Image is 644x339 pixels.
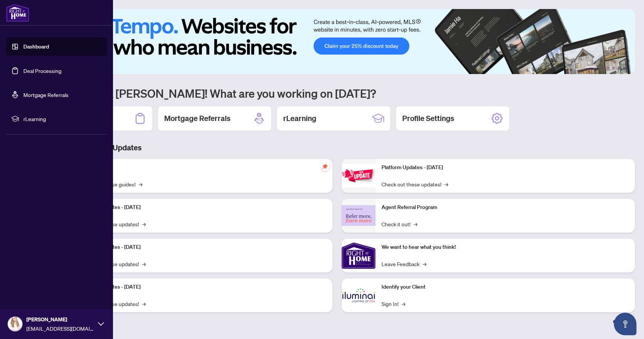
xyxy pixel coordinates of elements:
[79,203,327,212] p: Platform Updates - [DATE]
[139,180,142,188] span: →
[283,113,316,124] h2: rLearning
[23,115,102,123] span: rLearning
[23,67,61,74] a: Deal Processing
[382,243,629,251] p: We want to hear what you think!
[382,163,629,172] p: Platform Updates - [DATE]
[618,67,621,70] button: 5
[382,260,426,268] a: Leave Feedback→
[164,113,230,124] h2: Mortgage Referrals
[614,313,636,335] button: Open asap
[320,162,330,171] span: pushpin
[612,67,615,70] button: 4
[26,324,94,333] span: [EMAIL_ADDRESS][DOMAIN_NAME]
[39,9,635,74] img: Slide 0
[600,67,603,70] button: 2
[444,180,448,188] span: →
[342,239,375,272] img: We want to hear what you think!
[39,86,635,100] h1: Welcome back [PERSON_NAME]! What are you working on [DATE]?
[382,283,629,291] p: Identify your Client
[606,67,609,70] button: 3
[423,260,426,268] span: →
[23,43,49,50] a: Dashboard
[8,317,22,331] img: Profile Icon
[79,243,327,251] p: Platform Updates - [DATE]
[342,205,375,226] img: Agent Referral Program
[414,220,417,228] span: →
[142,300,146,308] span: →
[142,220,146,228] span: →
[382,220,417,228] a: Check it out!→
[342,164,375,188] img: Platform Updates - June 23, 2025
[142,260,146,268] span: →
[79,163,327,172] p: Self-Help
[342,278,375,312] img: Identify your Client
[401,300,405,308] span: →
[26,315,94,324] span: [PERSON_NAME]
[79,283,327,291] p: Platform Updates - [DATE]
[23,91,69,98] a: Mortgage Referrals
[39,142,635,153] h3: Brokerage & Industry Updates
[382,203,629,212] p: Agent Referral Program
[382,180,448,188] a: Check out these updates!→
[624,67,627,70] button: 6
[402,113,454,124] h2: Profile Settings
[6,4,29,22] img: logo
[382,300,405,308] a: Sign In!→
[585,67,597,70] button: 1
